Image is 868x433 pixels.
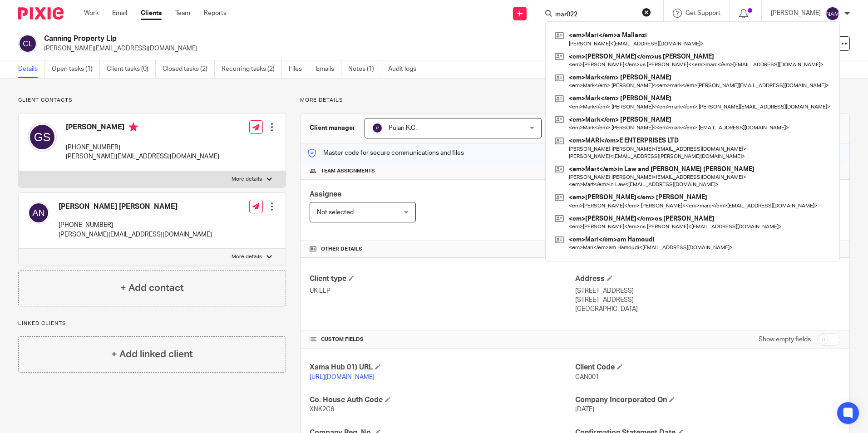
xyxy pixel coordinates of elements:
img: svg%3E [825,6,840,21]
span: XNK2C6 [310,406,334,413]
span: Team assignments [321,167,375,175]
p: Client contacts [18,97,286,104]
h2: Canning Property Llp [44,34,590,44]
a: Clients [141,9,162,18]
p: [PHONE_NUMBER] [66,143,219,152]
p: UK LLP [310,286,575,295]
i: Primary [129,123,138,132]
p: Linked clients [18,320,286,327]
h4: + Add linked client [111,347,193,361]
h4: Client Code [575,363,840,372]
p: [STREET_ADDRESS] [575,286,840,295]
span: Get Support [686,10,720,16]
p: More details [232,176,262,183]
p: Master code for secure communications and files [307,148,464,157]
h4: Co. House Auth Code [310,395,575,405]
img: Pixie [18,7,64,20]
span: [DATE] [575,406,594,413]
a: Files [289,60,309,78]
h4: + Add contact [120,281,184,295]
h4: Client type [310,274,575,284]
a: Email [112,9,127,18]
a: Notes (1) [348,60,381,78]
span: Not selected [317,209,354,216]
p: More details [232,253,262,261]
a: Open tasks (1) [52,60,100,78]
h4: [PERSON_NAME] [66,123,219,134]
a: [URL][DOMAIN_NAME] [310,374,375,380]
span: Pujan K.C. [389,125,417,131]
a: Reports [204,9,227,18]
p: [PERSON_NAME][EMAIL_ADDRESS][DOMAIN_NAME] [66,152,219,161]
h4: Company Incorporated On [575,395,840,405]
input: Search [554,11,636,19]
p: More details [300,97,850,104]
a: Details [18,60,45,78]
img: svg%3E [28,202,49,224]
img: svg%3E [18,34,37,53]
p: [PERSON_NAME][EMAIL_ADDRESS][DOMAIN_NAME] [59,230,212,239]
h4: CUSTOM FIELDS [310,336,575,343]
p: [GEOGRAPHIC_DATA] [575,305,840,314]
label: Show empty fields [759,335,811,344]
a: Team [175,9,190,18]
p: [PERSON_NAME][EMAIL_ADDRESS][DOMAIN_NAME] [44,44,726,53]
span: Other details [321,246,362,253]
h4: [PERSON_NAME] [PERSON_NAME] [59,202,212,212]
p: [PERSON_NAME] [771,9,821,18]
h4: Address [575,274,840,284]
a: Recurring tasks (2) [222,60,282,78]
p: [PHONE_NUMBER] [59,221,212,230]
span: CAN001 [575,374,599,380]
span: Assignee [310,191,341,198]
button: Clear [642,8,651,17]
img: svg%3E [28,123,57,152]
a: Client tasks (0) [107,60,156,78]
p: [STREET_ADDRESS] [575,295,840,305]
h4: Xama Hub 01) URL [310,363,575,372]
h3: Client manager [310,123,355,133]
a: Emails [316,60,341,78]
img: svg%3E [372,123,383,133]
a: Audit logs [388,60,423,78]
a: Closed tasks (2) [163,60,215,78]
a: Work [84,9,99,18]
